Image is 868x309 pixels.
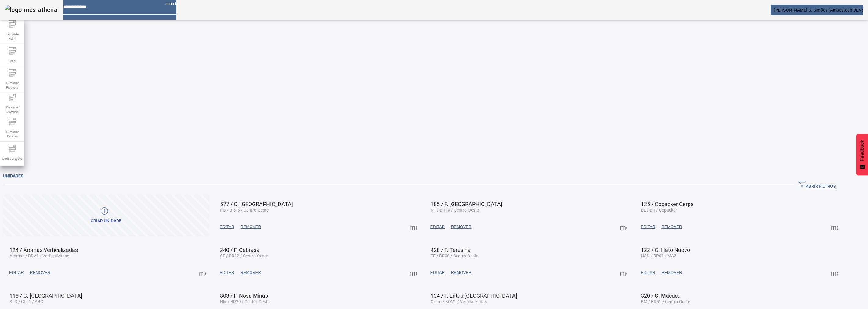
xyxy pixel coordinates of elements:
[9,293,82,299] span: 118 / C. [GEOGRAPHIC_DATA]
[641,270,655,276] span: EDITAR
[7,57,18,65] span: Fabril
[9,253,69,258] span: Aromas / BRV1 / Verticalizadas
[774,8,863,13] span: [PERSON_NAME] S. Simões (Ambevtech-DEV)
[220,224,234,230] span: EDITAR
[641,253,676,258] span: HAN / RP01 / MAZ
[829,221,840,232] button: Mais
[430,270,445,276] span: EDITAR
[431,293,517,299] span: 134 / F. Latas [GEOGRAPHIC_DATA]
[430,224,445,230] span: EDITAR
[5,5,57,15] img: logo-mes-athena
[6,267,27,278] button: EDITAR
[217,221,237,232] button: EDITAR
[431,247,471,253] span: 428 / F. Teresina
[217,267,237,278] button: EDITAR
[641,224,655,230] span: EDITAR
[829,267,840,278] button: Mais
[856,134,868,175] button: Feedback - Mostrar pesquisa
[638,267,658,278] button: EDITAR
[431,253,478,258] span: TE / BR08 / Centro-Oeste
[451,224,471,230] span: REMOVER
[9,247,78,253] span: 124 / Aromas Verticalizadas
[431,299,487,304] span: Oruro / BOV1 / Verticalizadas
[3,79,21,92] span: Gerenciar Processo
[408,267,419,278] button: Mais
[618,267,629,278] button: Mais
[237,267,264,278] button: REMOVER
[658,267,685,278] button: REMOVER
[427,221,448,232] button: EDITAR
[220,201,293,207] span: 577 / C. [GEOGRAPHIC_DATA]
[220,293,268,299] span: 803 / F. Nova Minas
[30,270,50,276] span: REMOVER
[661,224,682,230] span: REMOVER
[451,270,471,276] span: REMOVER
[641,293,681,299] span: 320 / C. Macacu
[91,218,121,224] div: Criar unidade
[641,299,690,304] span: BM / BR51 / Centro-Oeste
[220,208,269,213] span: PG / BR45 / Centro-Oeste
[661,270,682,276] span: REMOVER
[658,221,685,232] button: REMOVER
[220,299,269,304] span: NM / BR29 / Centro-Oeste
[220,270,234,276] span: EDITAR
[220,247,259,253] span: 240 / F. Cebrasa
[798,180,836,190] span: ABRIR FILTROS
[448,267,474,278] button: REMOVER
[241,224,261,230] span: REMOVER
[3,128,21,140] span: Gerenciar Paradas
[427,267,448,278] button: EDITAR
[197,267,208,278] button: Mais
[859,140,865,161] span: Feedback
[638,221,658,232] button: EDITAR
[641,247,690,253] span: 122 / C. Hato Nuevo
[408,221,419,232] button: Mais
[431,201,502,207] span: 185 / F. [GEOGRAPHIC_DATA]
[618,221,629,232] button: Mais
[3,30,21,43] span: Template Fabril
[641,208,677,213] span: BE / BR / Copacker
[220,253,268,258] span: CE / BR12 / Centro-Oeste
[237,221,264,232] button: REMOVER
[3,195,209,236] button: Criar unidade
[9,270,24,276] span: EDITAR
[448,221,474,232] button: REMOVER
[3,173,23,178] span: Unidades
[9,299,43,304] span: STG / CL01 / ABC
[241,270,261,276] span: REMOVER
[0,154,24,163] span: Configurações
[3,103,21,116] span: Gerenciar Materiais
[27,267,53,278] button: REMOVER
[431,208,479,213] span: N1 / BR19 / Centro-Oeste
[794,180,841,191] button: ABRIR FILTROS
[641,201,694,207] span: 125 / Copacker Cerpa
